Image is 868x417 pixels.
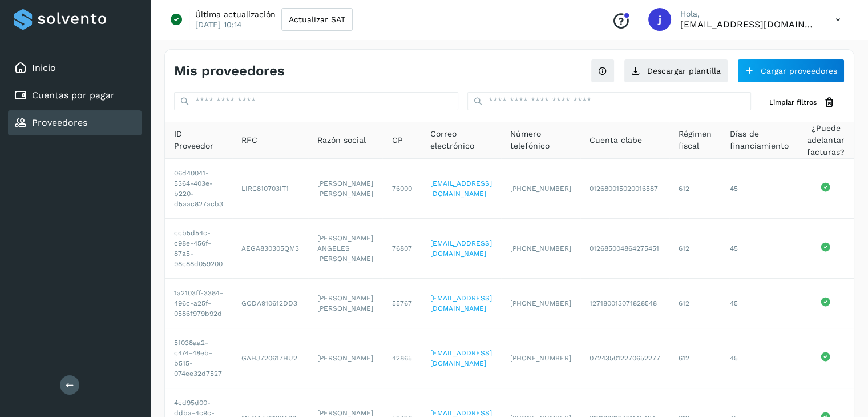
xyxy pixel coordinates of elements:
[430,349,491,367] a: [EMAIL_ADDRESS][DOMAIN_NAME]
[382,328,421,388] td: 42865
[510,244,571,252] span: [PHONE_NUMBER]
[382,279,421,328] td: 55767
[737,59,845,83] button: Cargar proveedores
[669,159,721,219] td: 612
[391,134,402,146] span: CP
[510,299,571,307] span: [PHONE_NUMBER]
[679,128,712,152] span: Régimen fiscal
[510,128,571,152] span: Número telefónico
[165,328,232,388] td: 5f038aa2-c474-48eb-b515-074ee32d7527
[8,110,142,135] div: Proveedores
[580,328,669,388] td: 072435012270652277
[669,279,721,328] td: 612
[308,279,382,328] td: [PERSON_NAME] [PERSON_NAME]
[580,279,669,328] td: 127180013071828548
[721,328,798,388] td: 45
[232,219,308,279] td: AEGA830305QM3
[580,219,669,279] td: 012685004864275451
[165,219,232,279] td: ccb5d54c-c98e-456f-87a5-98c88d059200
[721,159,798,219] td: 45
[195,19,242,30] p: [DATE] 10:14
[430,239,491,258] a: [EMAIL_ADDRESS][DOMAIN_NAME]
[669,219,721,279] td: 612
[669,328,721,388] td: 612
[769,97,817,107] span: Limpiar filtros
[430,128,491,152] span: Correo electrónico
[624,59,728,83] button: Descargar plantilla
[32,62,56,73] a: Inicio
[510,354,571,362] span: [PHONE_NUMBER]
[680,9,817,19] p: Hola,
[165,159,232,219] td: 06d40041-5364-403e-b220-d5aac827acb3
[590,134,642,146] span: Cuenta clabe
[174,63,285,79] h4: Mis proveedores
[680,19,817,30] p: jrodriguez@kalapata.co
[807,122,845,158] span: ¿Puede adelantar facturas?
[32,117,87,128] a: Proveedores
[580,159,669,219] td: 012680015020016587
[32,90,115,101] a: Cuentas por pagar
[760,92,845,113] button: Limpiar filtros
[730,128,789,152] span: Días de financiamiento
[382,219,421,279] td: 76807
[317,134,366,146] span: Razón social
[232,328,308,388] td: GAHJ720617HU2
[281,8,353,31] button: Actualizar SAT
[232,279,308,328] td: GODA910612DD3
[174,128,223,152] span: ID Proveedor
[195,9,276,19] p: Última actualización
[721,219,798,279] td: 45
[232,159,308,219] td: LIRC810703IT1
[165,279,232,328] td: 1a2103ff-3384-496c-a25f-0586f979b92d
[382,159,421,219] td: 76000
[430,294,491,312] a: [EMAIL_ADDRESS][DOMAIN_NAME]
[430,179,491,198] a: [EMAIL_ADDRESS][DOMAIN_NAME]
[308,159,382,219] td: [PERSON_NAME] [PERSON_NAME]
[308,219,382,279] td: [PERSON_NAME] ANGELES [PERSON_NAME]
[289,15,345,23] span: Actualizar SAT
[308,328,382,388] td: [PERSON_NAME]
[8,55,142,81] div: Inicio
[8,83,142,108] div: Cuentas por pagar
[721,279,798,328] td: 45
[241,134,257,146] span: RFC
[510,185,571,193] span: [PHONE_NUMBER]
